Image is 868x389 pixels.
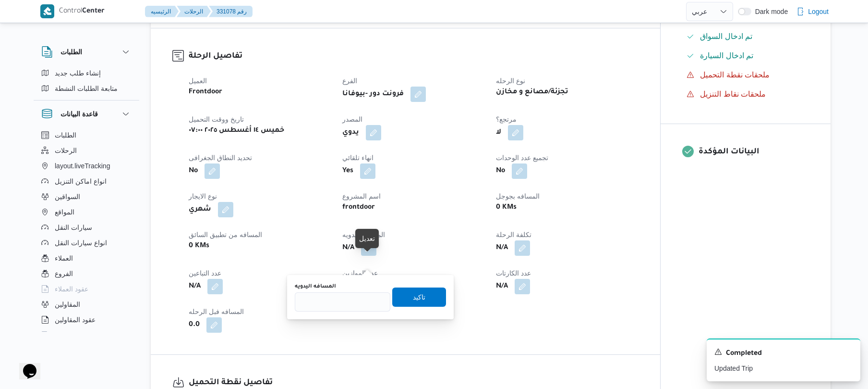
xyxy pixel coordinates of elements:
h3: البيانات المؤكدة [699,146,809,159]
span: عقود المقاولين [55,314,96,326]
b: Yes [342,165,353,177]
span: المسافه من تطبيق السائق [189,231,262,238]
span: انهاء تلقائي [342,154,374,162]
button: متابعة الطلبات النشطة [37,81,135,96]
b: 0.0 [189,319,200,331]
span: تكلفة الرحلة [496,231,531,238]
span: العملاء [55,252,73,264]
button: الرحلات [177,6,211,17]
span: تاكيد [413,291,425,303]
span: عقود العملاء [55,283,88,295]
span: الفرع [342,77,357,85]
b: خميس ١٤ أغسطس ٢٠٢٥ ٠٧:٠٠ [189,125,284,137]
span: Completed [726,348,762,360]
span: المسافه بجوجل [496,192,540,200]
button: انواع سيارات النقل [37,235,135,251]
span: تم ادخال السواق [700,32,752,40]
span: إنشاء طلب جديد [55,67,101,79]
p: Updated Trip [714,364,853,374]
span: المقاولين [55,299,80,310]
span: انواع سيارات النقل [55,237,107,249]
button: تاكيد [392,288,446,307]
span: مرتجع؟ [496,115,517,123]
button: الرئيسيه [145,6,179,17]
button: تم ادخال السواق [683,29,809,44]
button: اجهزة التليفون [37,327,135,343]
span: ملحقات نقاط التنزيل [700,90,766,98]
button: الطلبات [37,127,135,143]
b: Center [82,8,105,15]
span: عدد الموازين [342,269,378,277]
b: N/A [189,281,201,292]
span: نوع الرحله [496,77,525,85]
div: قاعدة البيانات [34,127,139,336]
b: شهري [189,204,211,215]
span: ملحقات نقطة التحميل [700,71,770,79]
span: المصدر [342,115,362,123]
b: يدوي [342,127,359,138]
button: Logout [793,2,832,21]
b: N/A [496,242,508,254]
button: ملحقات نقاط التنزيل [683,87,809,102]
span: متابعة الطلبات النشطة [55,83,118,94]
button: المواقع [37,204,135,220]
span: عدد التباعين [189,269,221,277]
div: Notification [714,347,853,360]
div: الطلبات [34,65,139,100]
span: الطلبات [55,129,76,141]
div: تعديل [359,233,375,244]
span: انواع اماكن التنزيل [55,176,107,187]
span: Dark mode [751,8,788,15]
button: قاعدة البيانات [41,108,132,120]
span: تاريخ ووقت التحميل [189,115,244,123]
button: تم ادخال السيارة [683,48,809,63]
span: ملحقات نقطة التحميل [700,69,770,81]
b: frontdoor [342,202,375,213]
button: الفروع [37,266,135,281]
button: الطلبات [41,46,132,58]
span: نوع الايجار [189,192,217,200]
span: تم ادخال السيارة [700,51,753,60]
span: الرحلات [55,145,77,156]
span: layout.liveTracking [55,160,110,172]
span: Logout [808,6,829,17]
b: N/A [342,242,354,254]
span: المسافه فبل الرحله [189,308,244,315]
button: layout.liveTracking [37,158,135,174]
b: 0 KMs [496,202,517,213]
b: 0 KMs [189,240,209,252]
b: تجزئة/مصانع و مخازن [496,87,568,98]
img: X8yXhbKr1z7QwAAAABJRU5ErkJggg== [40,4,54,18]
span: ملحقات نقاط التنزيل [700,88,766,100]
button: عقود المقاولين [37,312,135,327]
span: تم ادخال السيارة [700,50,753,62]
button: عقود العملاء [37,281,135,297]
b: N/A [496,281,508,292]
span: العميل [189,77,207,85]
h3: قاعدة البيانات [60,108,98,120]
span: اجهزة التليفون [55,329,95,341]
b: لا [496,127,501,138]
span: المواقع [55,206,74,218]
span: عدد الكارتات [496,269,531,277]
button: المقاولين [37,297,135,312]
b: No [496,165,505,177]
h3: تفاصيل الرحلة [189,50,639,63]
b: فرونت دور -بيوفانا [342,88,404,100]
button: إنشاء طلب جديد [37,65,135,81]
button: سيارات النقل [37,220,135,235]
iframe: chat widget [10,351,40,379]
button: 331078 رقم [209,6,253,17]
button: الرحلات [37,143,135,158]
span: تحديد النطاق الجغرافى [189,154,252,162]
span: تم ادخال السواق [700,31,752,42]
span: الفروع [55,268,73,279]
b: Frontdoor [189,87,222,98]
label: المسافه اليدويه [295,283,336,290]
span: اسم المشروع [342,192,381,200]
button: السواقين [37,189,135,204]
button: انواع اماكن التنزيل [37,174,135,189]
span: المسافه اليدويه [342,231,385,238]
button: العملاء [37,251,135,266]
